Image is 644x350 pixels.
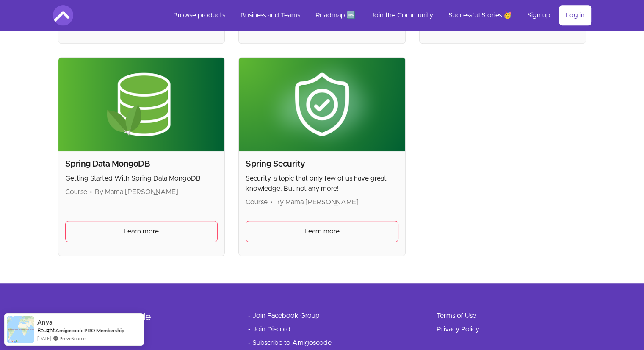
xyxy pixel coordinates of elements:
[65,158,218,170] h2: Spring Data MongoDB
[437,324,479,334] a: Privacy Policy
[520,5,557,25] a: Sign up
[364,5,440,25] a: Join the Community
[166,5,591,25] nav: Main
[37,327,55,333] span: Bought
[559,5,591,25] a: Log in
[248,338,332,348] a: - Subscribe to Amigoscode
[59,335,86,342] a: ProveSource
[37,319,53,326] span: Anya
[246,173,398,194] p: Security, a topic that only few of us have great knowledge. But not any more!
[95,189,178,195] span: By Mama [PERSON_NAME]
[437,311,476,321] a: Terms of Use
[234,5,307,25] a: Business and Teams
[65,221,218,242] a: Learn more
[442,5,519,25] a: Successful Stories 🥳
[65,189,87,195] span: Course
[309,5,362,25] a: Roadmap 🆕
[275,199,359,206] span: By Mama [PERSON_NAME]
[248,311,320,321] a: - Join Facebook Group
[246,199,268,206] span: Course
[90,189,92,195] span: •
[65,173,218,183] p: Getting Started With Spring Data MongoDB
[60,311,221,324] div: © 2025 Amigoscode
[58,58,225,151] img: Product image for Spring Data MongoDB
[53,5,73,25] img: Amigoscode logo
[55,327,124,333] a: Amigoscode PRO Membership
[304,226,340,236] span: Learn more
[7,316,34,343] img: provesource social proof notification image
[166,5,232,25] a: Browse products
[270,199,273,206] span: •
[239,58,405,151] img: Product image for Spring Security
[246,158,398,170] h2: Spring Security
[248,324,290,334] a: - Join Discord
[124,226,159,236] span: Learn more
[246,221,398,242] a: Learn more
[37,335,51,342] span: [DATE]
